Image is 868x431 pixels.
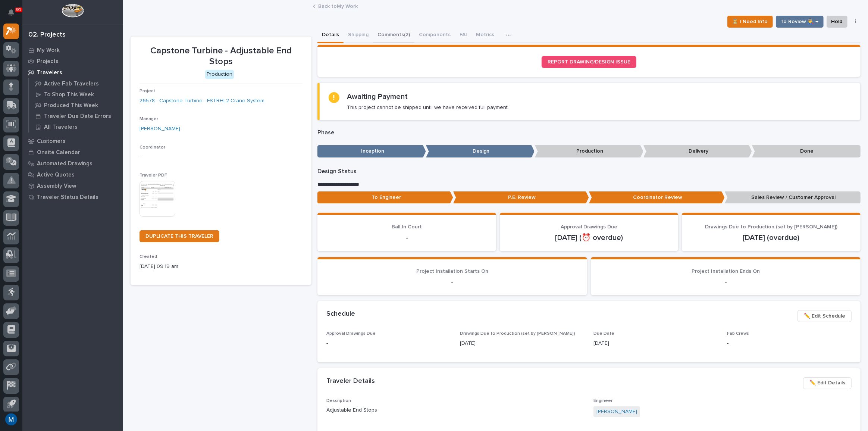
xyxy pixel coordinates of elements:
[145,234,213,239] span: DUPLICATE THIS TRAVELER
[3,412,19,427] button: users-avatar
[344,28,373,43] button: Shipping
[37,172,75,178] p: Active Quotes
[140,173,167,178] span: Traveler PDF
[326,233,487,242] p: -
[29,111,123,121] a: Traveler Due Date Errors
[140,145,165,150] span: Coordinator
[140,117,158,121] span: Manager
[37,149,80,156] p: Onsite Calendar
[22,135,123,147] a: Customers
[22,191,123,203] a: Traveler Status Details
[22,158,123,169] a: Automated Drawings
[460,331,575,336] span: Drawings Due to Production (set by [PERSON_NAME])
[798,310,852,322] button: ✏️ Edit Schedule
[326,377,375,385] h2: Traveler Details
[600,277,852,286] p: -
[28,31,66,39] div: 02. Projects
[589,191,725,204] p: Coordinator Review
[804,312,845,321] span: ✏️ Edit Schedule
[22,56,123,67] a: Projects
[414,28,455,43] button: Components
[727,16,773,28] button: ⏳ I Need Info
[692,269,760,274] span: Project Installation Ends On
[827,16,847,28] button: Hold
[326,310,355,318] h2: Schedule
[22,44,123,56] a: My Work
[44,102,98,109] p: Produced This Week
[326,277,578,286] p: -
[29,100,123,110] a: Produced This Week
[455,28,471,43] button: FAI
[140,153,303,161] p: -
[205,70,234,79] div: Production
[37,194,98,201] p: Traveler Status Details
[542,56,636,68] a: REPORT DRAWING/DESIGN ISSUE
[803,377,852,389] button: ✏️ Edit Details
[426,145,535,157] p: Design
[317,28,344,43] button: Details
[326,399,351,403] span: Description
[317,168,861,175] p: Design Status
[22,147,123,158] a: Onsite Calendar
[44,91,94,98] p: To Shop This Week
[593,399,612,403] span: Engineer
[44,124,78,131] p: All Travelers
[705,224,837,229] span: Drawings Due to Production (set by [PERSON_NAME])
[776,16,824,28] button: To Review 👨‍🏭 →
[416,269,488,274] span: Project Installation Starts On
[471,28,499,43] button: Metrics
[593,331,614,336] span: Due Date
[691,233,852,242] p: [DATE] (overdue)
[37,69,62,76] p: Travelers
[44,81,99,87] p: Active Fab Travelers
[643,145,752,157] p: Delivery
[140,263,303,271] p: [DATE] 09:19 am
[37,138,66,145] p: Customers
[732,17,768,26] span: ⏳ I Need Info
[22,169,123,180] a: Active Quotes
[752,145,861,157] p: Done
[347,92,408,101] h2: Awaiting Payment
[727,340,852,347] p: -
[37,58,59,65] p: Projects
[326,331,376,336] span: Approval Drawings Due
[3,4,19,20] button: Notifications
[140,89,155,93] span: Project
[140,97,264,105] a: 26578 - Capstone Turbine - FSTRHL2 Crane System
[9,9,19,21] div: Notifications91
[596,408,637,416] a: [PERSON_NAME]
[37,160,93,167] p: Automated Drawings
[373,28,414,43] button: Comments (2)
[561,224,617,229] span: Approval Drawings Due
[317,191,453,204] p: To Engineer
[317,145,426,157] p: Inception
[326,340,451,347] p: -
[140,46,303,67] p: Capstone Turbine - Adjustable End Stops
[781,17,819,26] span: To Review 👨‍🏭 →
[29,89,123,100] a: To Shop This Week
[453,191,589,204] p: P.E. Review
[326,406,585,414] p: Adjustable End Stops
[140,230,219,242] a: DUPLICATE THIS TRAVELER
[727,331,749,336] span: Fab Crews
[44,113,111,120] p: Traveler Due Date Errors
[809,378,845,387] span: ✏️ Edit Details
[29,78,123,89] a: Active Fab Travelers
[392,224,422,229] span: Ball In Court
[22,180,123,191] a: Assembly View
[37,47,60,54] p: My Work
[37,183,76,190] p: Assembly View
[725,191,861,204] p: Sales Review / Customer Approval
[347,104,509,111] p: This project cannot be shipped until we have received full payment.
[140,125,180,133] a: [PERSON_NAME]
[831,17,843,26] span: Hold
[460,340,585,347] p: [DATE]
[319,1,358,10] a: Back toMy Work
[22,67,123,78] a: Travelers
[535,145,643,157] p: Production
[16,7,21,12] p: 91
[509,233,670,242] p: [DATE] (⏰ overdue)
[317,129,861,136] p: Phase
[29,122,123,132] a: All Travelers
[62,4,84,18] img: Workspace Logo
